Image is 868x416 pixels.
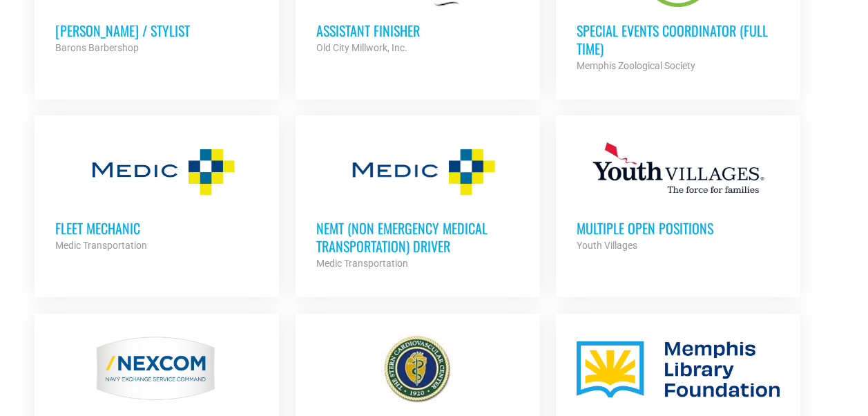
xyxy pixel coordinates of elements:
a: Multiple Open Positions Youth Villages [556,115,800,274]
h3: Assistant Finisher [316,21,519,39]
strong: Medic Transportation [55,240,147,251]
a: NEMT (Non Emergency Medical Transportation) Driver Medic Transportation [296,115,540,292]
h3: Special Events Coordinator (Full Time) [577,21,780,57]
strong: Old City Millwork, Inc. [316,42,407,53]
strong: Memphis Zoological Society [577,60,695,71]
a: Fleet Mechanic Medic Transportation [35,115,279,274]
h3: [PERSON_NAME] / Stylist [55,21,258,39]
strong: Youth Villages [577,240,637,251]
h3: Fleet Mechanic [55,219,258,237]
strong: Barons Barbershop [55,42,139,53]
h3: NEMT (Non Emergency Medical Transportation) Driver [316,219,519,255]
h3: Multiple Open Positions [577,219,780,237]
strong: Medic Transportation [316,258,408,269]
